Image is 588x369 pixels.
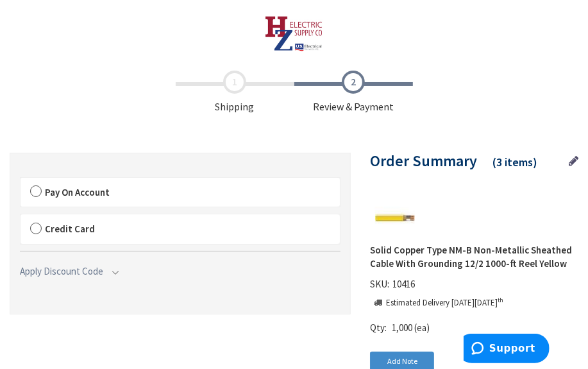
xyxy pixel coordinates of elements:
[294,71,413,114] span: Review & Payment
[45,186,110,198] span: Pay On Account
[375,198,415,238] img: Solid Copper Type NM-B Non-Metallic Sheathed Cable With Grounding 12/2 1000-ft Reel Yellow
[176,71,294,114] span: Shipping
[392,322,412,334] span: 1,000
[386,297,503,309] p: Estimated Delivery [DATE][DATE]
[414,322,430,334] span: (ea)
[498,296,503,304] sup: th
[265,16,323,51] img: HZ Electric Supply
[464,334,550,366] iframe: Opens a widget where you can find more information
[45,223,95,235] span: Credit Card
[492,155,537,169] span: (3 items)
[370,277,418,295] div: SKU:
[370,322,385,334] span: Qty
[370,151,477,171] span: Order Summary
[370,243,578,271] strong: Solid Copper Type NM-B Non-Metallic Sheathed Cable With Grounding 12/2 1000-ft Reel Yellow
[20,265,103,277] span: Apply Discount Code
[389,278,418,290] span: 10416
